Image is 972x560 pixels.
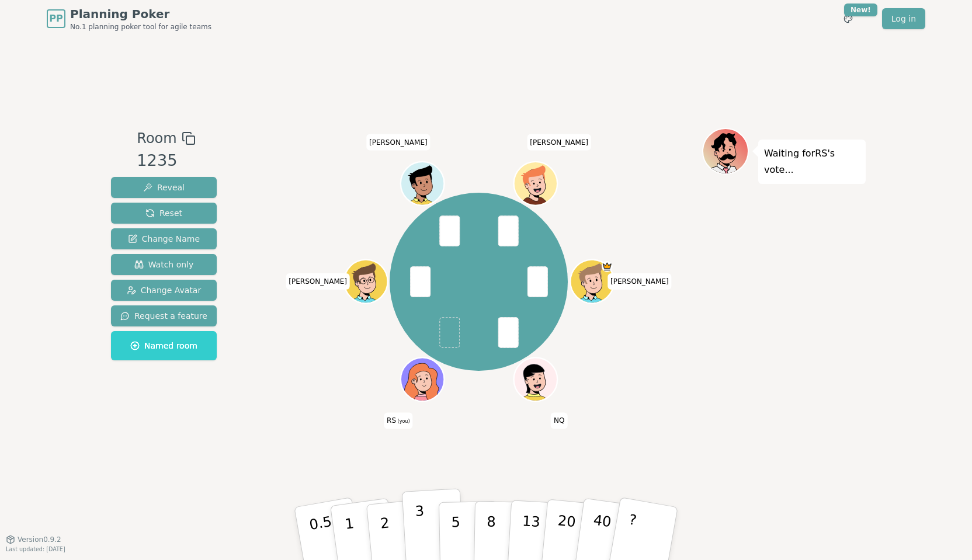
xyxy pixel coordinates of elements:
[6,535,61,544] button: Version0.9.2
[527,134,591,151] span: Click to change your name
[137,149,195,173] div: 1235
[143,182,185,193] span: Reveal
[111,305,217,326] button: Request a feature
[384,413,412,429] span: Click to change your name
[602,261,613,272] span: josh is the host
[6,546,65,552] span: Last updated: [DATE]
[366,134,431,151] span: Click to change your name
[130,340,197,352] span: Named room
[70,6,211,22] span: Planning Poker
[286,273,350,290] span: Click to change your name
[882,8,925,29] a: Log in
[128,233,200,245] span: Change Name
[49,12,63,26] span: PP
[111,203,217,224] button: Reset
[111,331,217,360] button: Named room
[396,419,410,425] span: (you)
[838,8,859,29] button: New!
[134,259,194,270] span: Watch only
[137,128,176,149] span: Room
[111,177,217,198] button: Reveal
[551,413,567,429] span: Click to change your name
[47,6,211,32] a: PPPlanning PokerNo.1 planning poker tool for agile teams
[145,207,182,219] span: Reset
[607,273,672,290] span: Click to change your name
[18,535,61,544] span: Version 0.9.2
[764,145,860,178] p: Waiting for RS 's vote...
[111,280,217,301] button: Change Avatar
[111,228,217,249] button: Change Name
[120,310,207,322] span: Request a feature
[844,4,877,16] div: New!
[127,284,202,296] span: Change Avatar
[70,22,211,32] span: No.1 planning poker tool for agile teams
[402,359,443,400] button: Click to change your avatar
[111,254,217,275] button: Watch only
